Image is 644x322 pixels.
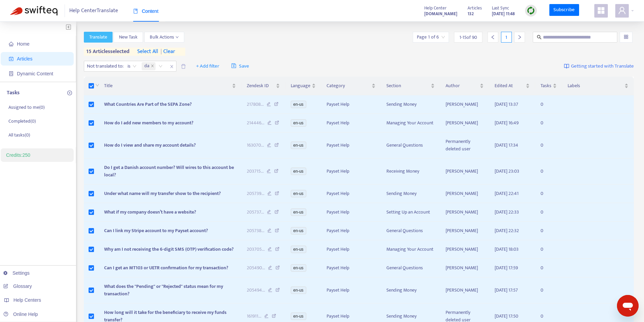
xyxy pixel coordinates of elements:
span: Category [327,82,371,90]
td: General Questions [381,259,440,277]
span: close [151,64,154,68]
span: Not translated to : [84,61,124,71]
img: sync.dc5367851b00ba804db3.png [527,6,535,15]
td: Sending Money [381,95,440,114]
span: Edited At [495,82,524,90]
span: en-us [291,101,306,108]
span: + Add filter [196,62,219,70]
span: [DATE] 17:59 [495,264,518,272]
th: Zendesk ID [241,77,285,95]
span: en-us [291,246,306,253]
span: Why am I not receiving the 6-digit SMS (OTP) verification code? [104,245,234,253]
td: Setting Up an Account [381,203,440,222]
td: 0 [535,158,562,184]
span: Under what name will my transfer show to the recipient? [104,190,221,197]
td: 0 [535,132,562,158]
span: book [133,9,138,14]
a: Getting started with Translate [564,61,634,72]
button: New Task [114,32,143,43]
td: Managing Your Account [381,114,440,132]
span: 203715 ... [247,168,264,175]
span: account-book [9,56,14,61]
span: en-us [291,190,306,197]
span: [DATE] 17:50 [495,312,518,320]
span: How do I add new members to my account? [104,119,193,127]
span: en-us [291,287,306,294]
p: Assigned to me ( 0 ) [8,104,45,111]
td: Payset Help [321,203,381,222]
span: Translate [89,33,107,41]
td: [PERSON_NAME] [440,158,489,184]
span: Last Sync [492,4,509,12]
th: Category [321,77,381,95]
td: Payset Help [321,277,381,303]
span: Getting started with Translate [571,63,634,70]
span: right [517,35,522,40]
span: en-us [291,168,306,175]
span: Section [386,82,429,90]
a: Online Help [3,312,38,317]
span: save [231,63,236,68]
td: 0 [535,222,562,240]
span: [DATE] 18:03 [495,245,519,253]
td: Sending Money [381,277,440,303]
span: en-us [291,119,306,127]
span: appstore [597,6,605,15]
span: Do I get a Danish account number? Will wires to this account be local? [104,164,234,179]
span: Zendesk ID [247,82,275,90]
span: 214446 ... [247,119,264,127]
button: saveSave [226,61,254,72]
span: [DATE] 17:34 [495,141,518,149]
span: What does the "Pending" or "Rejected" status mean for my transaction? [104,282,223,298]
span: 163070 ... [247,142,264,149]
span: Labels [568,82,623,90]
img: Swifteq [10,6,57,16]
img: image-link [564,64,569,69]
span: 203705 ... [247,246,265,253]
span: Help Center [424,4,447,12]
span: da [144,62,149,70]
span: Save [231,62,249,70]
td: 0 [535,259,562,277]
td: Payset Help [321,95,381,114]
span: down [95,83,99,87]
p: Completed ( 0 ) [8,118,36,125]
button: Bulk Actionsdown [144,32,184,43]
td: [PERSON_NAME] [440,240,489,259]
td: Payset Help [321,132,381,158]
span: [DATE] 22:41 [495,190,519,197]
span: Articles [17,56,32,61]
td: Permanently deleted user [440,132,489,158]
span: New Task [119,33,138,41]
span: Articles [468,4,482,12]
span: 205738 ... [247,227,264,234]
span: container [9,71,14,76]
span: user [618,6,626,15]
strong: 132 [468,10,474,18]
span: Bulk Actions [150,33,179,41]
td: General Questions [381,132,440,158]
td: 0 [535,184,562,203]
p: All tasks ( 0 ) [8,131,30,139]
span: close [167,63,176,71]
td: Sending Money [381,184,440,203]
td: Payset Help [321,158,381,184]
td: General Questions [381,222,440,240]
span: Help Center Translate [69,4,118,17]
span: Tasks [541,82,551,90]
span: is [127,61,137,71]
td: [PERSON_NAME] [440,95,489,114]
td: 0 [535,114,562,132]
span: en-us [291,264,306,272]
span: Can I link my Stripe account to my Payset account? [104,227,208,234]
span: Title [104,82,231,90]
th: Labels [562,77,634,95]
iframe: Button to launch messaging window [617,295,639,317]
th: Edited At [489,77,535,95]
span: [DATE] 23:03 [495,167,519,175]
span: Can I get an MT103 or UETR confirmation for my transaction? [104,264,228,272]
span: Home [17,41,29,47]
a: Credits:250 [6,152,30,158]
span: How do I view and share my account details? [104,141,196,149]
span: What if my company doesn’t have a website? [104,208,196,216]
